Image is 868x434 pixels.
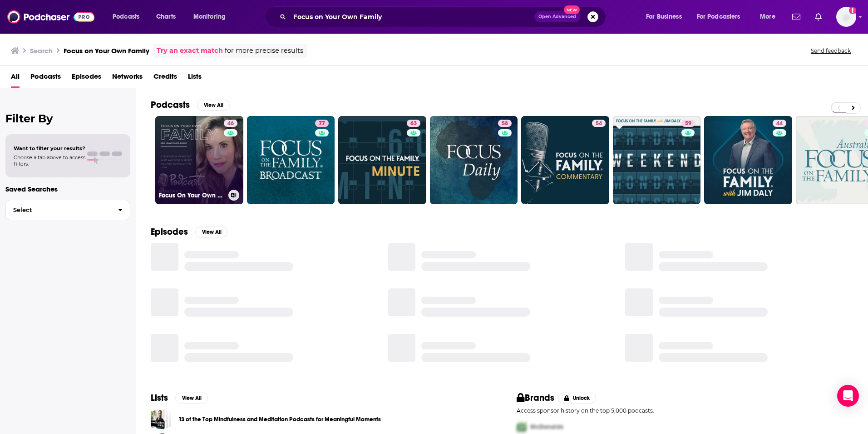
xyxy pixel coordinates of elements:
[564,5,580,14] span: New
[14,154,85,167] span: Choose a tab above to access filters.
[811,9,825,25] a: Show notifications dropdown
[113,10,139,23] span: Podcasts
[530,423,563,431] span: McDonalds
[836,7,856,27] img: User Profile
[151,392,168,404] h2: Lists
[691,10,754,24] button: open menu
[153,69,177,88] a: Credits
[30,46,53,55] h3: Search
[72,69,101,88] a: Episodes
[646,10,682,23] span: For Business
[760,10,775,23] span: More
[521,116,609,204] a: 54
[534,11,580,22] button: Open AdvancedNew
[558,393,597,404] button: Unlock
[151,409,171,429] a: 13 of the Top Mindfulness and Meditation Podcasts for Meaningful Moments
[836,7,856,27] span: Logged in as smacnaughton
[776,119,783,128] span: 44
[640,10,693,24] button: open menu
[338,116,426,204] a: 63
[106,10,151,24] button: open menu
[151,392,208,404] a: ListsView All
[704,116,792,204] a: 44
[224,120,237,127] a: 46
[151,99,230,111] a: PodcastsView All
[754,10,787,24] button: open menu
[498,120,512,127] a: 58
[789,9,804,25] a: Show notifications dropdown
[596,119,602,128] span: 54
[151,226,188,237] h2: Episodes
[14,145,85,151] span: Want to filter your results?
[685,119,691,128] span: 59
[592,120,606,127] a: 54
[178,414,381,424] a: 13 of the Top Mindfulness and Meditation Podcasts for Meaningful Moments
[273,6,615,27] div: Search podcasts, credits, & more...
[502,119,508,128] span: 58
[7,8,94,25] img: Podchaser - Follow, Share and Rate Podcasts
[227,119,234,128] span: 46
[11,69,20,88] a: All
[30,69,61,88] a: Podcasts
[193,10,226,23] span: Monitoring
[837,385,859,407] div: Open Intercom Messenger
[430,116,518,204] a: 58
[538,15,576,19] span: Open Advanced
[151,99,190,111] h2: Podcasts
[197,100,230,111] button: View All
[407,120,420,127] a: 63
[517,407,853,414] p: Access sponsor history on the top 5,000 podcasts.
[315,120,329,127] a: 77
[112,69,143,88] a: Networks
[5,200,130,220] button: Select
[410,119,417,128] span: 63
[151,226,228,237] a: EpisodesView All
[808,47,853,55] button: Send feedback
[175,393,208,404] button: View All
[155,116,243,204] a: 46Focus On Your Own Family
[188,69,202,88] a: Lists
[225,45,303,56] span: for more precise results
[6,207,111,213] span: Select
[517,392,554,404] h2: Brands
[5,112,130,125] h2: Filter By
[290,10,534,24] input: Search podcasts, credits, & more...
[5,185,130,193] p: Saved Searches
[613,116,701,204] a: 59
[681,120,695,127] a: 59
[157,45,223,56] a: Try an exact match
[159,192,225,199] h3: Focus On Your Own Family
[150,10,181,24] a: Charts
[773,120,786,127] a: 44
[849,7,856,14] svg: Add a profile image
[156,10,176,23] span: Charts
[64,46,149,55] h3: Focus on Your Own Family
[319,119,325,128] span: 77
[836,7,856,27] button: Show profile menu
[195,227,228,237] button: View All
[187,10,237,24] button: open menu
[697,10,740,23] span: For Podcasters
[247,116,335,204] a: 77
